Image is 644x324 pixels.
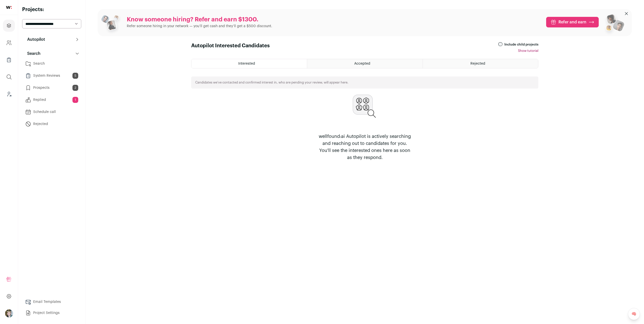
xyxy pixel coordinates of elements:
a: Leads (Backoffice) [3,88,15,100]
button: Open dropdown [5,309,13,317]
p: Refer someone hiring in your network — you’ll get cash and they’ll get a $500 discount. [127,24,272,29]
a: System Reviews5 [22,71,81,81]
span: 1 [72,97,78,103]
button: Show tutorial [518,49,538,53]
a: Search [22,59,81,69]
a: 🧠 [628,308,640,320]
img: 6494470-medium_jpg [5,309,13,317]
img: referral_people_group_2-7c1ec42c15280f3369c0665c33c00ed472fd7f6af9dd0ec46c364f9a93ccf9a4.png [603,12,625,36]
p: Autopilot [24,36,45,43]
a: Rejected [423,59,538,68]
img: wellfound-shorthand-0d5821cbd27db2630d0214b213865d53afaa358527fdda9d0ea32b1df1b89c2c.svg [6,6,12,9]
span: 2 [72,85,78,91]
span: Rejected [470,62,485,65]
a: Company and ATS Settings [3,37,15,49]
label: Include child projects [504,43,538,47]
p: wellfound:ai Autopilot is actively searching and reaching out to candidates for you. You'll see t... [316,133,413,161]
a: Projects [3,20,15,32]
a: Prospects2 [22,83,81,93]
p: Search [24,51,41,57]
a: Refer and earn [546,17,599,27]
a: Email Templates [22,297,81,307]
button: Autopilot [22,34,81,45]
h1: Autopilot Interested Candidates [191,42,270,53]
img: referral_people_group_1-3817b86375c0e7f77b15e9e1740954ef64e1f78137dd7e9f4ff27367cb2cd09a.png [101,13,123,35]
button: Search [22,49,81,59]
p: Know someone hiring? Refer and earn $1300. [127,16,272,24]
a: Accepted [307,59,422,68]
h2: Projects: [22,6,81,13]
a: Replied1 [22,95,81,105]
p: Candidates we’ve contacted and confirmed interest in, who are pending your review, will appear here. [195,80,348,85]
a: Company Lists [3,54,15,66]
a: Rejected [22,119,81,129]
span: Interested [238,62,255,65]
a: Project Settings [22,308,81,318]
span: 5 [72,73,78,79]
span: Accepted [354,62,370,65]
a: Schedule call [22,107,81,117]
